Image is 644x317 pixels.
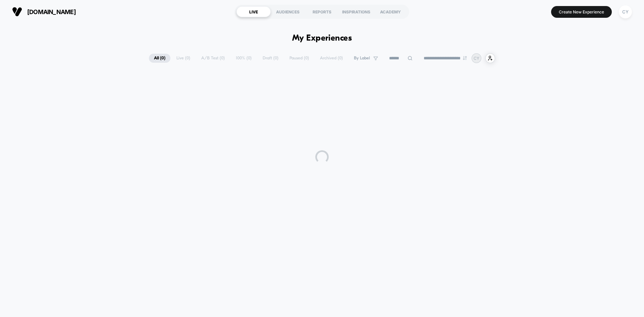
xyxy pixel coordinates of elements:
img: Visually logo [12,7,22,17]
div: REPORTS [305,6,339,17]
span: [DOMAIN_NAME] [27,8,76,15]
div: INSPIRATIONS [339,6,373,17]
img: end [463,56,467,60]
span: By Label [354,56,370,61]
div: LIVE [236,6,271,17]
h1: My Experiences [292,34,352,43]
p: CY [474,56,479,61]
span: All ( 0 ) [149,54,170,63]
div: ACADEMY [373,6,408,17]
button: CY [617,5,634,19]
button: Create New Experience [551,6,612,18]
div: AUDIENCES [271,6,305,17]
div: CY [619,5,632,18]
button: [DOMAIN_NAME] [10,6,78,17]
